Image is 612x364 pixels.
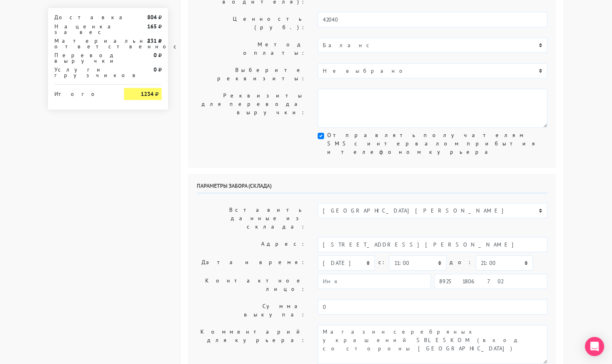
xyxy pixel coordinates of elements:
[48,14,118,20] div: Доставка
[154,66,157,73] strong: 0
[191,237,312,252] label: Адрес:
[48,52,118,64] div: Перевод выручки
[378,255,386,269] label: c:
[48,67,118,78] div: Услуги грузчиков
[48,24,118,35] div: Наценка за вес
[191,255,312,271] label: Дата и время:
[141,90,154,97] strong: 1234
[147,14,157,21] strong: 804
[327,131,547,156] label: Отправлять получателям SMS с интервалом прибытия и телефоном курьера
[191,325,312,364] label: Комментарий для курьера:
[450,255,472,269] label: до:
[191,63,312,86] label: Выберите реквизиты:
[54,88,112,97] div: Итого
[191,38,312,60] label: Метод оплаты:
[191,203,312,234] label: Вставить данные из склада:
[191,89,312,128] label: Реквизиты для перевода выручки:
[191,274,312,296] label: Контактное лицо:
[191,299,312,322] label: Сумма выкупа:
[48,38,118,49] div: Материальная ответственность
[318,274,431,289] input: Имя
[585,337,604,356] div: Open Intercom Messenger
[147,37,157,44] strong: 231
[147,23,157,30] strong: 165
[154,52,157,59] strong: 0
[191,12,312,34] label: Ценность (руб.):
[434,274,547,289] input: Телефон
[197,183,547,193] h6: Параметры забора (склада)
